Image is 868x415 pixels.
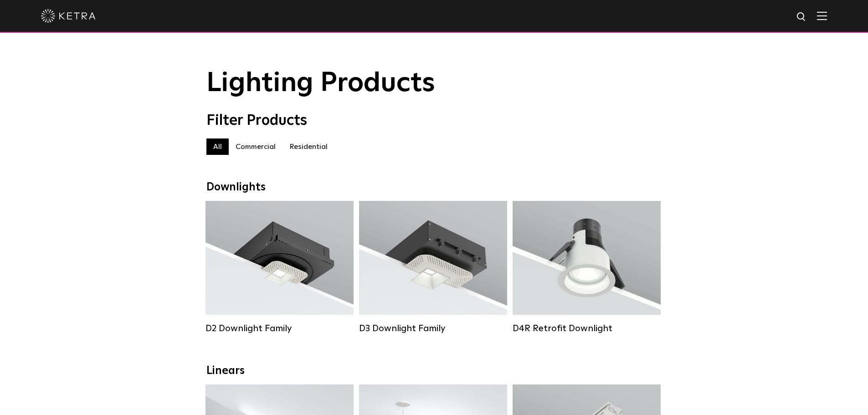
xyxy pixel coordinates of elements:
a: D3 Downlight Family Lumen Output:700 / 900 / 1100Colors:White / Black / Silver / Bronze / Paintab... [359,201,507,334]
a: D2 Downlight Family Lumen Output:1200Colors:White / Black / Gloss Black / Silver / Bronze / Silve... [205,201,354,334]
img: Hamburger%20Nav.svg [817,11,827,20]
div: D2 Downlight Family [205,323,354,334]
div: Linears [206,364,662,378]
div: Filter Products [206,112,662,129]
div: D4R Retrofit Downlight [513,323,661,334]
label: All [206,138,229,155]
label: Commercial [229,138,282,155]
div: D3 Downlight Family [359,323,507,334]
div: Downlights [206,181,662,194]
img: ketra-logo-2019-white [41,9,96,23]
span: Lighting Products [206,70,435,97]
label: Residential [282,138,334,155]
img: search icon [796,11,807,23]
a: D4R Retrofit Downlight Lumen Output:800Colors:White / BlackBeam Angles:15° / 25° / 40° / 60°Watta... [513,201,661,334]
